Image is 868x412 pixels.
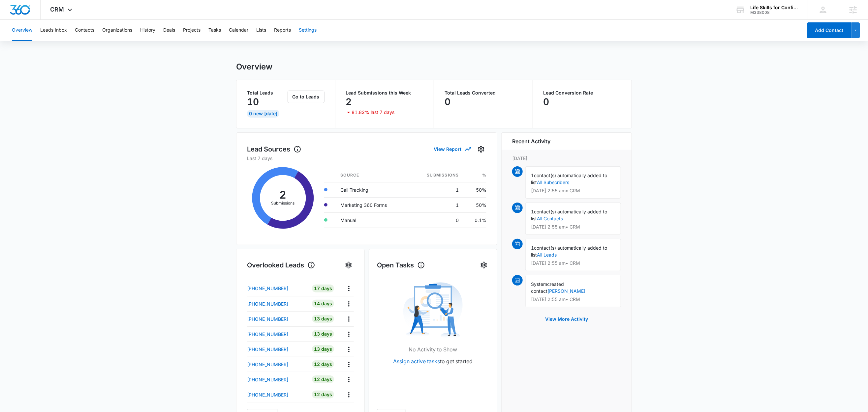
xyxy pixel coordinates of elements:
th: % [464,168,486,182]
button: Tasks [208,20,221,41]
span: contact(s) automatically added to list [531,245,607,258]
button: Settings [299,20,317,41]
p: [PHONE_NUMBER] [247,300,288,307]
p: [DATE] 2:55 am • CRM [531,297,615,302]
a: [PHONE_NUMBER] [247,361,307,368]
span: contact(s) automatically added to list [531,173,607,185]
p: Last 7 days [247,155,486,162]
button: Settings [343,260,354,270]
td: 1 [409,182,464,197]
div: 17 Days [312,285,334,292]
button: Leads Inbox [40,20,67,41]
td: Marketing 360 Forms [335,197,409,212]
td: 1 [409,197,464,212]
span: 1 [531,209,534,214]
button: Settings [479,260,489,270]
a: [PHONE_NUMBER] [247,285,307,292]
button: Lists [256,20,266,41]
button: Settings [476,144,486,154]
h1: Open Tasks [377,260,425,270]
a: [PHONE_NUMBER] [247,316,307,322]
th: Submissions [409,168,464,182]
p: Total Leads Converted [445,91,522,95]
button: Contacts [75,20,94,41]
button: View Report [434,143,471,155]
button: Actions [344,374,354,385]
button: Actions [344,359,354,370]
button: Overview [12,20,32,41]
p: 10 [247,96,259,107]
div: account name [750,5,798,10]
p: Total Leads [247,91,286,95]
p: [PHONE_NUMBER] [247,361,288,368]
td: 0 [409,212,464,228]
td: Manual [335,212,409,228]
a: [PHONE_NUMBER] [247,346,307,353]
button: Organizations [102,20,132,41]
p: 0 [543,96,549,107]
div: 12 Days [312,375,334,383]
div: 12 Days [312,391,334,398]
p: [PHONE_NUMBER] [247,391,288,398]
p: 81.82% last 7 days [352,110,395,115]
p: [DATE] [512,155,621,162]
td: 50% [464,197,486,212]
div: 0 New [DATE] [247,110,279,118]
button: Actions [344,283,354,293]
a: [PERSON_NAME] [547,288,585,294]
div: 12 Days [312,360,334,368]
span: contact(s) automatically added to list [531,209,607,221]
button: Calendar [229,20,248,41]
a: Go to Leads [288,94,325,99]
span: System [531,281,547,287]
a: All Leads [537,252,557,258]
p: [DATE] 2:55 am • CRM [531,188,615,193]
a: All Contacts [537,216,563,221]
p: [PHONE_NUMBER] [247,331,288,338]
th: Source [335,168,409,182]
span: 1 [531,173,534,178]
button: Reports [274,20,291,41]
p: Lead Conversion Rate [543,91,621,95]
button: Actions [344,314,354,324]
a: [PHONE_NUMBER] [247,300,307,307]
h1: Overview [236,62,272,72]
a: [PHONE_NUMBER] [247,391,307,398]
div: account id [750,10,798,15]
button: View More Activity [539,311,595,327]
button: Actions [344,299,354,309]
p: [DATE] 2:55 am • CRM [531,225,615,229]
h1: Lead Sources [247,144,301,154]
td: Call Tracking [335,182,409,197]
p: 0 [445,96,450,107]
a: [PHONE_NUMBER] [247,376,307,383]
p: to get started [393,357,473,365]
p: [DATE] 2:55 am • CRM [531,261,615,265]
button: Go to Leads [288,91,325,103]
button: Projects [183,20,201,41]
p: Lead Submissions this Week [346,91,423,95]
td: 0.1% [464,212,486,228]
p: No Activity to Show [409,345,457,353]
p: [PHONE_NUMBER] [247,346,288,353]
button: Deals [163,20,175,41]
p: [PHONE_NUMBER] [247,376,288,383]
span: 1 [531,245,534,251]
button: History [140,20,155,41]
a: All Subscribers [537,179,569,185]
span: created contact [531,281,564,294]
td: 50% [464,182,486,197]
a: Assign active tasks [393,358,440,365]
button: Actions [344,390,354,400]
div: 14 Days [312,300,334,308]
span: CRM [50,6,64,13]
p: 2 [346,96,352,107]
button: Actions [344,329,354,339]
button: Add Contact [807,22,852,38]
div: 13 Days [312,315,334,323]
h6: Recent Activity [512,137,550,145]
div: 13 Days [312,330,334,338]
div: 13 Days [312,345,334,353]
a: [PHONE_NUMBER] [247,331,307,338]
p: [PHONE_NUMBER] [247,316,288,322]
